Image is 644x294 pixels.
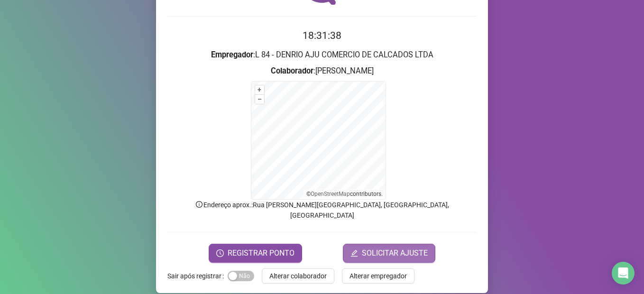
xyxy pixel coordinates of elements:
[195,200,203,209] span: info-circle
[269,271,327,281] span: Alterar colaborador
[262,268,334,284] button: Alterar colaborador
[167,268,228,284] label: Sair após registrar
[350,271,407,281] span: Alterar empregador
[311,191,350,197] a: OpenStreetMap
[167,200,477,220] p: Endereço aprox. : Rua [PERSON_NAME][GEOGRAPHIC_DATA], [GEOGRAPHIC_DATA], [GEOGRAPHIC_DATA]
[255,95,264,104] button: –
[342,268,414,284] button: Alterar empregador
[167,49,477,61] h3: : L 84 - DENRIO AJU COMERCIO DE CALCADOS LTDA
[350,249,358,257] span: edit
[228,248,294,259] span: REGISTRAR PONTO
[255,85,264,94] button: +
[271,66,313,75] strong: Colaborador
[306,191,383,197] li: © contributors.
[216,249,224,257] span: clock-circle
[612,262,635,285] div: Open Intercom Messenger
[209,244,302,263] button: REGISTRAR PONTO
[167,65,477,77] h3: : [PERSON_NAME]
[343,244,435,263] button: editSOLICITAR AJUSTE
[211,50,253,59] strong: Empregador
[362,248,428,259] span: SOLICITAR AJUSTE
[303,30,341,41] time: 18:31:38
